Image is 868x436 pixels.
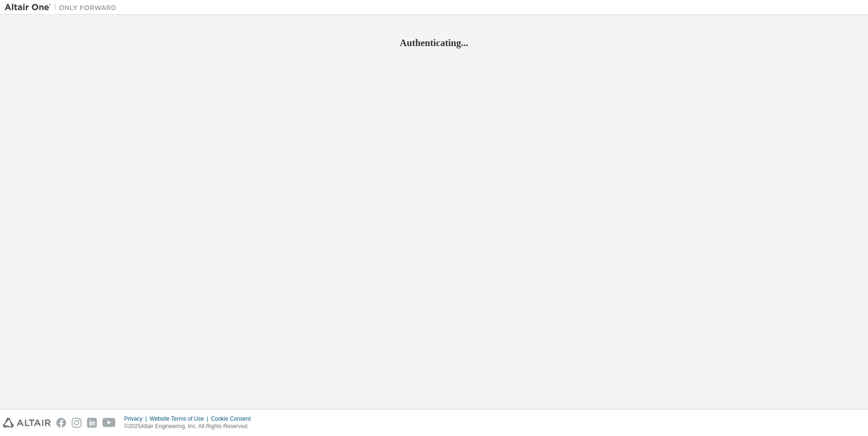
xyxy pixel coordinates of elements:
div: Privacy [124,415,149,423]
img: facebook.svg [56,418,66,428]
div: Cookie Consent [211,415,256,423]
div: Website Terms of Use [149,415,211,423]
img: youtube.svg [102,418,116,428]
img: linkedin.svg [87,418,97,428]
img: altair_logo.svg [3,418,51,428]
img: Altair One [5,3,121,12]
img: instagram.svg [72,418,81,428]
h2: Authenticating... [5,37,863,49]
p: © 2025 Altair Engineering, Inc. All Rights Reserved. [124,423,256,430]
